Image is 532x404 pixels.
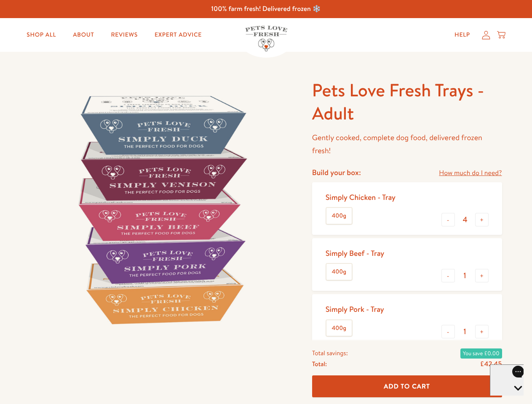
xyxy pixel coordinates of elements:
[475,325,489,338] button: +
[326,248,384,258] div: Simply Beef - Tray
[326,264,352,280] label: 400g
[384,382,430,391] span: Add To Cart
[312,359,327,369] span: Total:
[441,213,455,226] button: -
[326,320,352,336] label: 400g
[312,131,502,157] p: Gently cooked, complete dog food, delivered frozen fresh!
[326,208,352,224] label: 400g
[148,27,209,43] a: Expert Advice
[490,364,524,396] iframe: Gorgias live chat messenger
[441,269,455,282] button: -
[312,167,361,177] h4: Build your box:
[20,27,63,43] a: Shop All
[66,27,101,43] a: About
[441,325,455,338] button: -
[475,269,489,282] button: +
[475,213,489,226] button: +
[245,26,287,51] img: Pets Love Fresh
[439,167,502,179] a: How much do I need?
[312,79,502,125] h1: Pets Love Fresh Trays - Adult
[448,27,477,43] a: Help
[480,359,502,369] span: £42.45
[312,375,502,398] button: Add To Cart
[30,79,292,340] img: Pets Love Fresh Trays - Adult
[326,304,384,314] div: Simply Pork - Tray
[326,192,396,202] div: Simply Chicken - Tray
[460,348,502,359] span: You save £0.00
[104,27,144,43] a: Reviews
[312,348,348,359] span: Total savings:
